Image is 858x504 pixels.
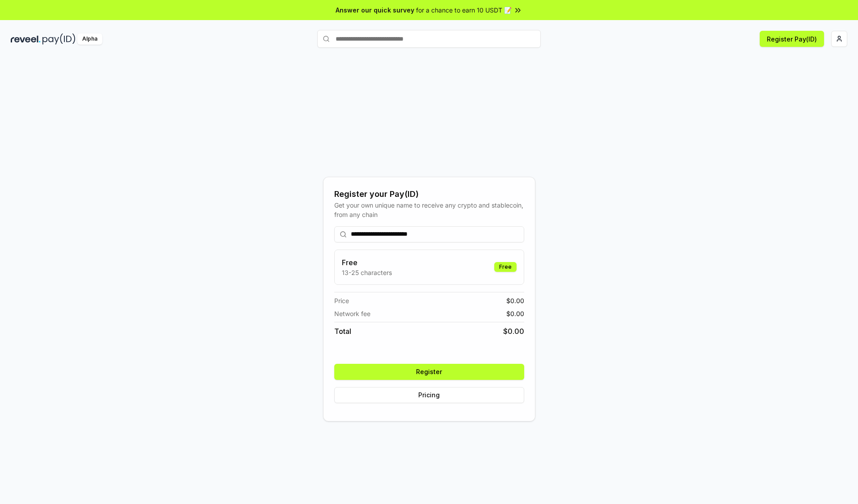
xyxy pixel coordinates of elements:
[334,387,524,403] button: Pricing
[494,262,517,272] div: Free
[416,5,512,15] span: for a chance to earn 10 USDT 📝
[506,309,524,318] span: $ 0.00
[342,257,392,268] h3: Free
[506,296,524,305] span: $ 0.00
[503,326,524,337] span: $ 0.00
[342,268,392,277] p: 13-25 characters
[334,364,524,380] button: Register
[760,31,824,47] button: Register Pay(ID)
[334,296,349,305] span: Price
[42,33,76,45] img: pay_id
[334,326,351,337] span: Total
[334,309,370,318] span: Network fee
[77,33,102,45] div: Alpha
[11,33,41,45] img: reveel_dark
[336,5,414,15] span: Answer our quick survey
[334,200,524,219] div: Get your own unique name to receive any crypto and stablecoin, from any chain
[334,188,524,200] div: Register your Pay(ID)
